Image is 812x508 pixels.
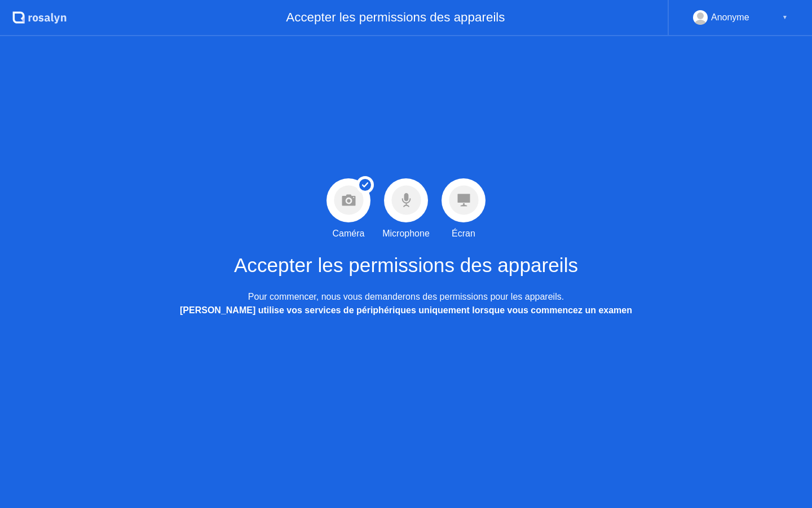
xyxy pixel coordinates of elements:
div: ▼ [782,10,788,25]
b: [PERSON_NAME] utilise vos services de périphériques uniquement lorsque vous commencez un examen [180,305,632,315]
div: Écran [452,227,475,240]
div: Pour commencer, nous vous demanderons des permissions pour les appareils. [180,290,632,317]
div: Caméra [333,227,365,240]
h1: Accepter les permissions des appareils [234,251,578,281]
div: Anonyme [711,10,749,25]
div: Microphone [382,227,430,240]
